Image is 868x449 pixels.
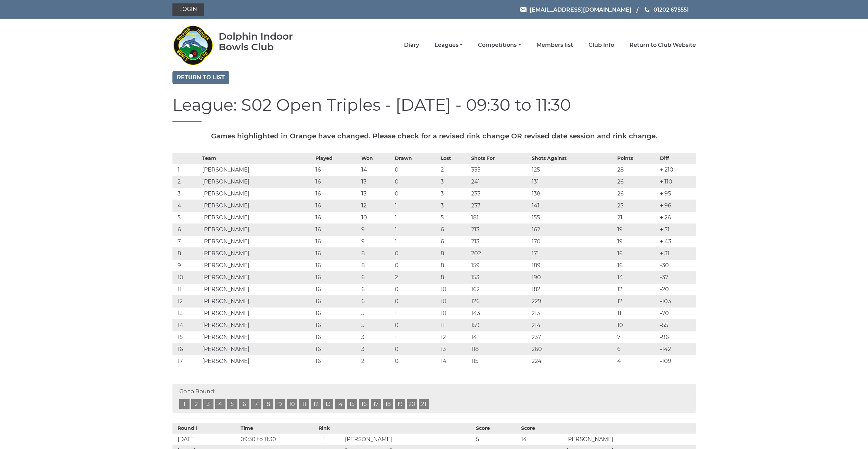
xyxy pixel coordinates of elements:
[616,295,658,307] td: 12
[360,176,393,188] td: 13
[314,355,360,367] td: 16
[172,200,201,212] td: 4
[530,235,616,247] td: 170
[393,355,439,367] td: 0
[530,343,616,355] td: 260
[314,343,360,355] td: 16
[172,96,696,122] h1: League: S02 Open Triples - [DATE] - 09:30 to 11:30
[530,319,616,331] td: 214
[469,153,530,164] th: Shots For
[658,331,696,343] td: -96
[395,399,405,409] a: 19
[658,343,696,355] td: -142
[393,212,439,223] td: 1
[530,212,616,223] td: 155
[469,188,530,200] td: 233
[530,188,616,200] td: 138
[393,259,439,271] td: 0
[179,399,190,409] a: 1
[658,223,696,235] td: + 51
[588,41,614,49] a: Club Info
[314,164,360,176] td: 16
[172,343,201,355] td: 16
[469,235,530,247] td: 213
[536,41,573,49] a: Members list
[172,384,696,413] div: Go to Round:
[191,399,202,409] a: 2
[360,271,393,283] td: 6
[219,31,315,52] div: Dolphin Indoor Bowls Club
[360,355,393,367] td: 2
[172,188,201,200] td: 3
[469,259,530,271] td: 159
[658,295,696,307] td: -103
[658,259,696,271] td: -30
[469,343,530,355] td: 118
[645,7,649,12] img: Phone us
[393,319,439,331] td: 0
[530,307,616,319] td: 213
[616,223,658,235] td: 19
[658,271,696,283] td: -37
[616,188,658,200] td: 26
[530,259,616,271] td: 189
[658,188,696,200] td: + 95
[360,235,393,247] td: 9
[439,355,469,367] td: 14
[469,355,530,367] td: 115
[360,343,393,355] td: 3
[314,153,360,164] th: Played
[314,283,360,295] td: 16
[530,355,616,367] td: 224
[314,259,360,271] td: 16
[474,423,519,434] th: Score
[172,355,201,367] td: 17
[360,188,393,200] td: 13
[215,399,225,409] a: 4
[435,41,463,49] a: Leagues
[530,223,616,235] td: 162
[530,6,632,13] span: [EMAIL_ADDRESS][DOMAIN_NAME]
[644,5,689,14] a: Phone us 01202 675551
[439,223,469,235] td: 6
[658,235,696,247] td: + 43
[616,355,658,367] td: 4
[616,283,658,295] td: 12
[658,200,696,212] td: + 96
[658,307,696,319] td: -70
[658,212,696,223] td: + 26
[469,223,530,235] td: 213
[203,399,213,409] a: 3
[314,295,360,307] td: 16
[616,164,658,176] td: 28
[469,164,530,176] td: 335
[172,212,201,223] td: 5
[439,176,469,188] td: 3
[239,423,305,434] th: Time
[630,41,696,49] a: Return to Club Website
[439,200,469,212] td: 3
[239,399,249,409] a: 6
[616,200,658,212] td: 25
[393,176,439,188] td: 0
[393,295,439,307] td: 0
[658,283,696,295] td: -20
[172,434,239,445] td: [DATE]
[314,223,360,235] td: 16
[520,7,527,12] img: Email
[653,6,689,13] span: 01202 675551
[658,176,696,188] td: + 110
[360,259,393,271] td: 8
[469,212,530,223] td: 181
[439,259,469,271] td: 8
[419,399,429,409] a: 21
[658,247,696,259] td: + 31
[172,319,201,331] td: 14
[439,247,469,259] td: 8
[311,399,321,409] a: 12
[314,176,360,188] td: 16
[469,247,530,259] td: 202
[469,331,530,343] td: 141
[200,331,314,343] td: [PERSON_NAME]
[360,153,393,164] th: Won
